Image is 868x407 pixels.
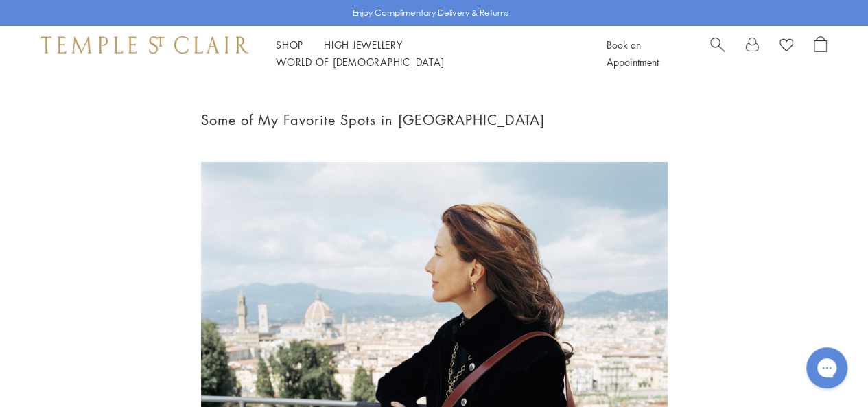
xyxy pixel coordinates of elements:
a: Book an Appointment [607,38,659,69]
p: Enjoy Complimentary Delivery & Returns [353,6,508,20]
a: World of [DEMOGRAPHIC_DATA]World of [DEMOGRAPHIC_DATA] [276,55,444,69]
a: Search [710,36,725,71]
img: Temple St. Clair [41,36,248,53]
h1: Some of My Favorite Spots in [GEOGRAPHIC_DATA] [201,108,668,131]
a: View Wishlist [779,36,793,57]
a: Open Shopping Bag [814,36,827,71]
a: ShopShop [276,38,303,51]
a: High JewelleryHigh Jewellery [324,38,403,51]
nav: Main navigation [276,36,576,71]
iframe: Gorgias live chat messenger [799,342,854,393]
